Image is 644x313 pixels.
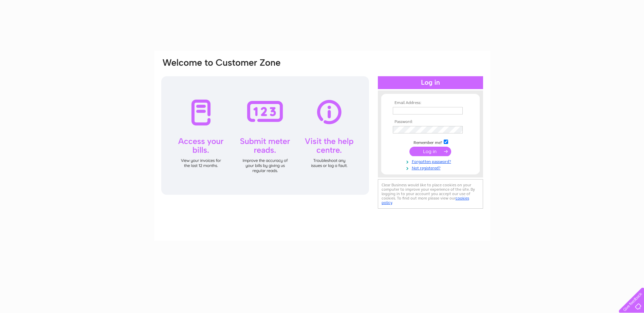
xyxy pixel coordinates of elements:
[391,139,470,145] td: Remember me?
[382,196,469,205] a: cookies policy
[393,158,470,164] a: Forgotten password?
[391,120,470,124] th: Password:
[391,101,470,105] th: Email Address:
[409,147,451,156] input: Submit
[378,179,483,209] div: Clear Business would like to place cookies on your computer to improve your experience of the sit...
[393,164,470,171] a: Not registered?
